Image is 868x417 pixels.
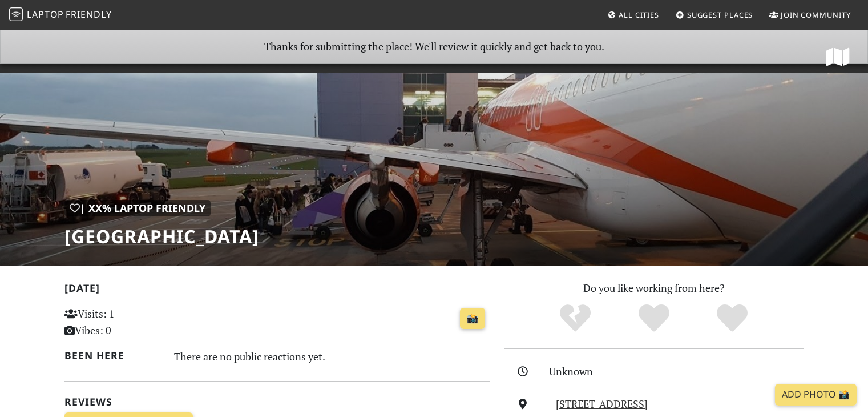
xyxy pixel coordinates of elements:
div: Yes [615,303,693,334]
h2: Been here [64,350,161,362]
a: Suggest Places [671,5,758,25]
a: All Cities [603,5,664,25]
a: Add Photo 📸 [775,384,857,406]
span: Suggest Places [687,10,753,20]
h2: Reviews [64,396,490,408]
span: Friendly [66,8,111,21]
div: No [536,303,615,334]
a: Join Community [765,5,855,25]
div: | XX% Laptop Friendly [64,200,211,216]
span: Laptop [27,8,64,21]
a: 📸 [460,308,485,330]
p: Do you like working from here? [504,280,804,296]
a: [STREET_ADDRESS] [556,397,648,411]
p: Visits: 1 Vibes: 0 [64,306,197,339]
span: Join Community [781,10,851,20]
div: There are no public reactions yet. [174,347,490,366]
h2: [DATE] [64,282,490,299]
div: Definitely! [693,303,772,334]
h1: [GEOGRAPHIC_DATA] [64,226,259,247]
img: LaptopFriendly [9,7,23,21]
div: Unknown [549,363,810,380]
span: All Cities [619,10,659,20]
a: LaptopFriendly LaptopFriendly [9,5,112,25]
